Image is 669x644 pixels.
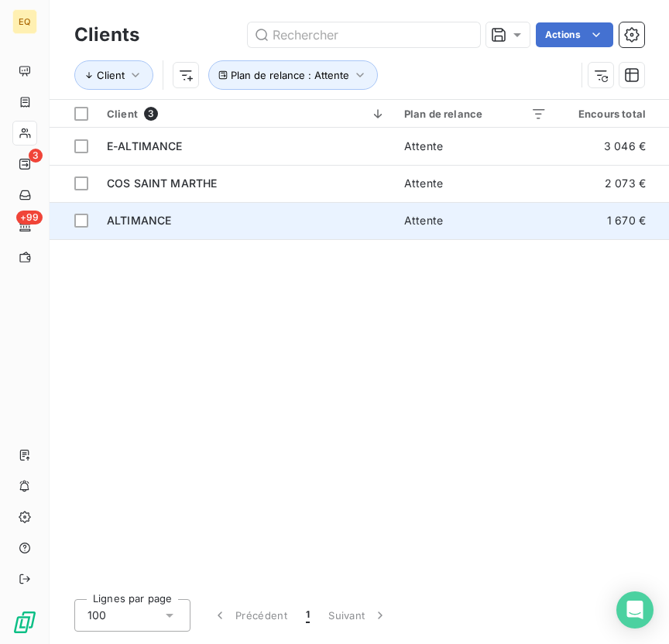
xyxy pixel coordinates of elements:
span: E-ALTIMANCE [107,139,183,152]
div: Attente [404,176,443,191]
span: 1 [306,608,310,623]
div: Open Intercom Messenger [616,591,654,629]
div: EQ [12,9,37,34]
div: Attente [404,213,443,228]
img: Logo LeanPay [12,610,37,635]
button: Client [74,60,153,90]
button: Plan de relance : Attente [208,60,378,90]
span: +99 [16,211,43,224]
div: Plan de relance [404,108,547,120]
td: 2 073 € [556,165,655,202]
span: Client [97,69,125,81]
button: Précédent [203,599,297,632]
input: Rechercher [248,22,480,47]
span: Client [107,108,138,120]
button: 1 [297,599,319,632]
h3: Clients [74,21,139,49]
button: Actions [536,22,613,47]
span: Plan de relance : Attente [231,69,349,81]
div: Attente [404,139,443,154]
td: 1 670 € [556,202,655,239]
td: 3 046 € [556,128,655,165]
button: Suivant [319,599,397,632]
span: COS SAINT MARTHE [107,176,217,190]
span: 3 [29,149,43,163]
span: 3 [144,107,158,121]
span: ALTIMANCE [107,214,171,227]
span: 100 [87,608,106,623]
div: Encours total [565,108,646,120]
